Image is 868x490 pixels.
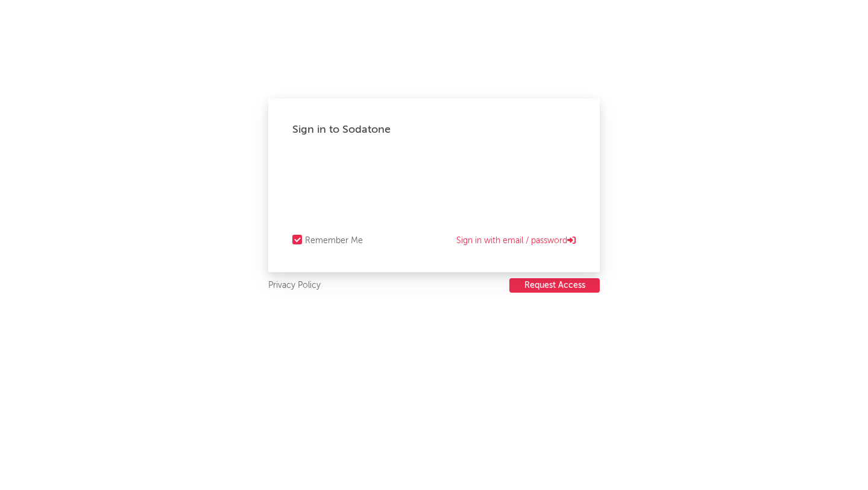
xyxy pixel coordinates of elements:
[509,278,600,293] button: Request Access
[509,278,600,293] a: Request Access
[268,278,321,293] a: Privacy Policy
[456,234,576,248] a: Sign in with email / password
[292,122,576,137] div: Sign in to Sodatone
[305,234,363,248] div: Remember Me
